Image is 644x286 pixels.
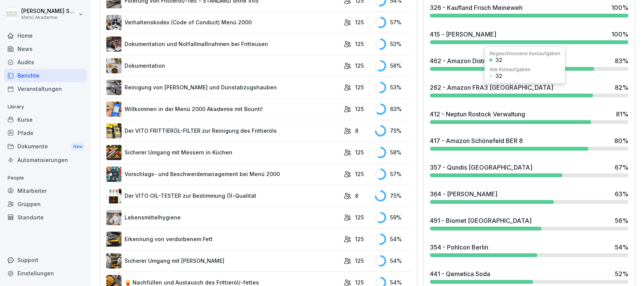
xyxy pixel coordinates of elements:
img: bnqppd732b90oy0z41dk6kj2.png [106,145,122,160]
p: 8 [355,127,358,135]
a: Dokumentation und Notfallmaßnahmen bei Fritteusen [106,37,340,52]
a: Sicherer Umgang mit Messern in Küchen [106,145,340,160]
img: m8bvy8z8kneahw7tpdkl7btm.png [106,167,122,182]
a: Einstellungen [4,267,87,280]
a: 491 - Biomet [GEOGRAPHIC_DATA]56% [427,213,631,234]
p: 8 [355,192,358,200]
p: 125 [355,170,364,178]
div: 58 % [375,60,411,71]
div: Alle Kursaufgaben [489,67,530,72]
img: jg117puhp44y4en97z3zv7dk.png [106,58,122,73]
div: 63 % [375,103,411,115]
a: 364 - [PERSON_NAME]63% [427,186,631,207]
div: 415 - [PERSON_NAME] [430,30,496,39]
div: 67 % [615,163,628,172]
img: oyzz4yrw5r2vs0n5ee8wihvj.png [106,253,122,269]
p: Library [4,101,87,113]
a: Erkennung von verdorbenem Fett [106,232,340,247]
img: vqex8dna0ap6n9z3xzcqrj3m.png [106,232,122,247]
img: lxawnajjsce9vyoprlfqagnf.png [106,123,122,138]
div: 82 % [615,83,628,92]
a: Willkommen in der Menü 2000 Akademie mit Bounti! [106,102,340,117]
div: 59 % [375,212,411,223]
a: Vorschlags- und Beschwerdemanagement bei Menü 2000 [106,167,340,182]
a: Verhaltenskodex (Code of Conduct) Menü 2000 [106,15,340,30]
a: Automatisierungen [4,153,87,167]
p: Menü Akademie [21,15,77,20]
a: 462 - Amazon Distribution GmbH (LEJ1)83% [427,53,631,74]
a: Home [4,29,87,42]
a: Audits [4,56,87,69]
p: 125 [355,257,364,265]
a: Veranstaltungen [4,82,87,95]
div: Support [4,253,87,267]
a: Gruppen [4,197,87,211]
div: 80 % [614,136,628,145]
div: 81 % [616,110,628,119]
div: 412 - Neptun Rostock Verwaltung [430,110,525,119]
img: jz0fz12u36edh1e04itkdbcq.png [106,210,122,225]
a: 357 - Qundis [GEOGRAPHIC_DATA]67% [427,160,631,180]
img: mfnj94a6vgl4cypi86l5ezmw.png [106,80,122,95]
div: Dokumente [4,140,87,154]
a: Lebensmittelhygiene [106,210,340,225]
div: Abgeschlossene Kursaufgaben [489,51,560,56]
div: 462 - Amazon Distribution GmbH (LEJ1) [430,56,543,65]
div: 417 - Amazon Schönefeld BER 8 [430,136,523,145]
p: 125 [355,148,364,156]
img: t30obnioake0y3p0okzoia1o.png [106,37,122,52]
div: 52 % [615,269,628,278]
div: 354 - Pohlcon Berlin [430,243,488,252]
div: 100 % [611,3,628,12]
div: 326 - Kaufland Frisch Meineweh [430,3,522,12]
div: 54 % [615,243,628,252]
img: up30sq4qohmlf9oyka1pt50j.png [106,188,122,203]
a: Pfade [4,126,87,140]
div: 75 % [375,125,411,137]
a: Berichte [4,69,87,82]
div: 54 % [375,255,411,267]
img: hh3kvobgi93e94d22i1c6810.png [106,15,122,30]
p: 125 [355,235,364,243]
div: 57 % [375,168,411,180]
a: Dokumentation [106,58,340,73]
p: 125 [355,18,364,26]
a: News [4,42,87,56]
a: Mitarbeiter [4,184,87,197]
div: 54 % [375,234,411,245]
a: 412 - Neptun Rostock Verwaltung81% [427,106,631,127]
a: Standorte [4,211,87,224]
a: 417 - Amazon Schönefeld BER 880% [427,133,631,154]
div: 57 % [375,17,411,28]
div: 364 - [PERSON_NAME] [430,189,497,199]
div: 75 % [375,190,411,202]
div: 100 % [611,30,628,39]
a: Kurse [4,113,87,126]
a: 415 - [PERSON_NAME]100% [427,27,631,47]
div: 357 - Qundis [GEOGRAPHIC_DATA] [430,163,532,172]
div: 63 % [615,189,628,199]
a: 262 - Amazon FRA3 [GEOGRAPHIC_DATA]82% [427,80,631,100]
div: 53 % [375,82,411,93]
div: 262 - Amazon FRA3 [GEOGRAPHIC_DATA] [430,83,553,92]
p: 125 [355,105,364,113]
a: Reinigung von [PERSON_NAME] und Dunstabzugshauben [106,80,340,95]
div: New [71,142,84,151]
a: Der VITO OIL-TESTER zur Bestimmung Öl-Qualität [106,188,340,203]
p: 125 [355,40,364,48]
img: xh3bnih80d1pxcetv9zsuevg.png [106,102,122,117]
p: People [4,172,87,184]
div: 32 [496,57,502,63]
p: [PERSON_NAME] Schülzke [21,8,77,14]
p: 125 [355,213,364,221]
